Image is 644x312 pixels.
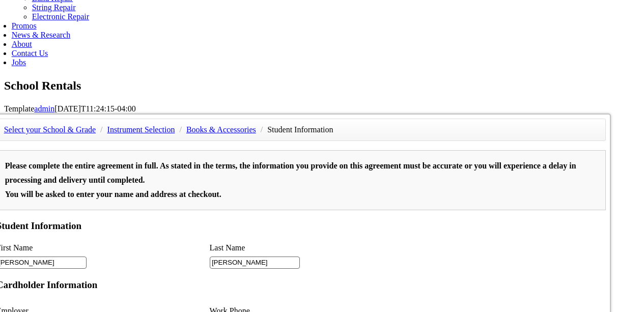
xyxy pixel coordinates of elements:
select: Zoom [290,3,362,13]
span: / [98,125,105,134]
a: Jobs [12,58,26,67]
a: Contact Us [12,49,48,58]
a: String Repair [32,3,76,12]
a: Electronic Repair [32,12,89,21]
input: Page [85,2,112,13]
span: of 2 [112,3,127,14]
span: Template [4,104,34,113]
a: Select your School & Grade [4,125,96,134]
a: Books & Accessories [186,125,256,134]
a: News & Research [12,31,71,39]
span: / [258,125,265,134]
a: admin [34,104,54,113]
a: Instrument Selection [107,125,175,134]
span: [DATE]T11:24:15-04:00 [54,104,135,113]
li: Student Information [267,123,333,137]
span: / [177,125,184,134]
a: Promos [12,21,37,30]
li: Last Name [210,241,423,255]
a: About [12,40,32,48]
